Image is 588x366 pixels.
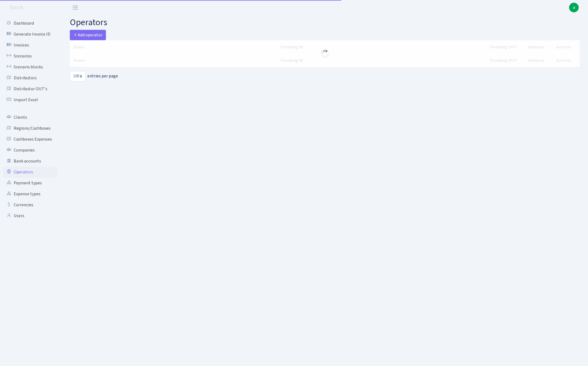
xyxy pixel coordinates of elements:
[73,32,102,38] span: Add operator
[3,112,57,123] a: Clients
[3,167,57,178] a: Operators
[3,51,57,62] a: Scenarios
[70,16,107,29] span: operators
[3,134,57,145] a: Cashboxes Expenses
[70,71,86,82] select: entries per page
[70,30,106,40] a: Add operator
[3,40,57,51] a: Invoices
[3,199,57,210] a: Currencies
[3,188,57,199] a: Expense types
[3,18,57,29] a: Dashboard
[3,72,57,83] a: Distributors
[3,83,57,94] a: Distributor OUT's
[3,178,57,188] a: Payment types
[3,94,57,105] a: Import Excel
[68,3,82,12] button: Toggle navigation
[3,156,57,167] a: Bank accounts
[3,210,57,221] a: Users
[3,145,57,156] a: Companies
[70,71,118,82] label: entries per page
[321,50,329,58] img: Processing...
[3,29,57,40] a: Generate Invoice ID
[569,3,579,12] a: a
[3,123,57,134] a: Regions/Cashboxes
[3,62,57,72] a: Scenario blocks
